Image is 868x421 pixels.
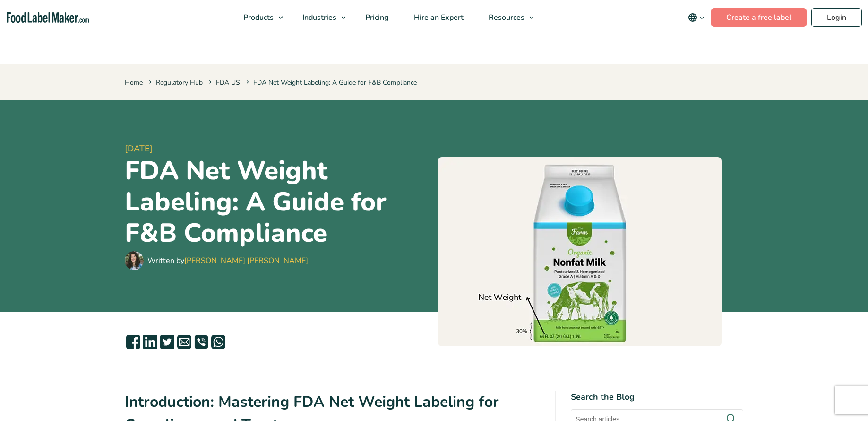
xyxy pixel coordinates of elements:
a: Regulatory Hub [156,78,203,87]
span: Pricing [362,12,390,23]
a: Login [811,8,862,27]
span: Industries [300,12,337,23]
img: Maria Abi Hanna - Food Label Maker [125,251,144,270]
a: Food Label Maker homepage [7,12,89,23]
h4: Search the Blog [571,391,743,403]
a: Create a free label [711,8,807,27]
h1: FDA Net Weight Labeling: A Guide for F&B Compliance [125,155,430,249]
a: Home [125,78,143,87]
a: [PERSON_NAME] [PERSON_NAME] [184,255,308,266]
span: Hire an Expert [411,12,464,23]
span: Products [241,12,275,23]
div: Written by [147,255,308,266]
button: Change language [681,8,711,27]
span: FDA Net Weight Labeling: A Guide for F&B Compliance [244,78,417,87]
a: FDA US [216,78,240,87]
span: Resources [486,12,525,23]
span: [DATE] [125,142,430,155]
